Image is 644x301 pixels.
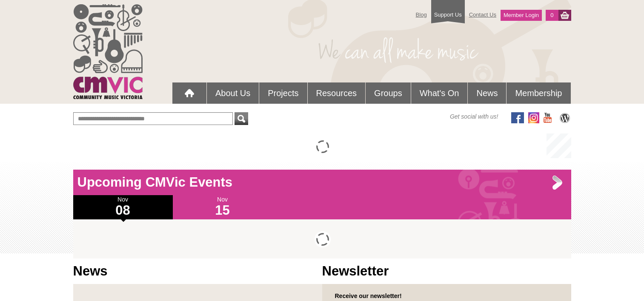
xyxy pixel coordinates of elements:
[335,292,402,299] strong: Receive our newsletter!
[465,7,501,22] a: Contact Us
[412,7,431,22] a: Blog
[468,82,506,104] a: News
[528,112,539,123] img: icon-instagram.png
[308,82,366,104] a: Resources
[73,263,322,280] h1: News
[501,10,542,21] a: Member Login
[173,195,272,219] div: Nov
[173,204,272,217] h1: 15
[73,204,173,217] h1: 08
[322,263,571,280] h1: Newsletter
[366,82,411,104] a: Groups
[558,112,571,123] img: CMVic Blog
[507,82,570,104] a: Membership
[73,195,173,219] div: Nov
[411,82,468,104] a: What's On
[259,82,307,104] a: Projects
[73,174,571,191] h1: Upcoming CMVic Events
[450,112,498,121] span: Get social with us!
[73,4,143,99] img: cmvic_logo.png
[546,10,558,21] a: 0
[207,82,259,104] a: About Us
